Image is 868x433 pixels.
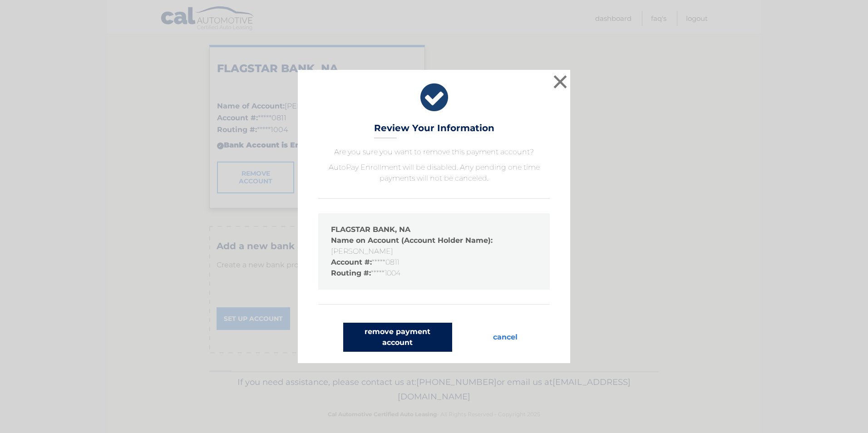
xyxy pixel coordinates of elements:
[331,258,372,266] strong: Account #:
[331,235,537,257] li: [PERSON_NAME]
[374,123,494,138] h3: Review Your Information
[486,323,525,352] button: cancel
[318,147,550,157] p: Are you sure you want to remove this payment account?
[343,323,452,352] button: remove payment account
[331,225,410,234] strong: FLAGSTAR BANK, NA
[318,162,550,184] p: AutoPay Enrollment will be disabled. Any pending one time payments will not be canceled.
[331,269,371,277] strong: Routing #:
[551,73,569,91] button: ×
[331,236,493,245] strong: Name on Account (Account Holder Name):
